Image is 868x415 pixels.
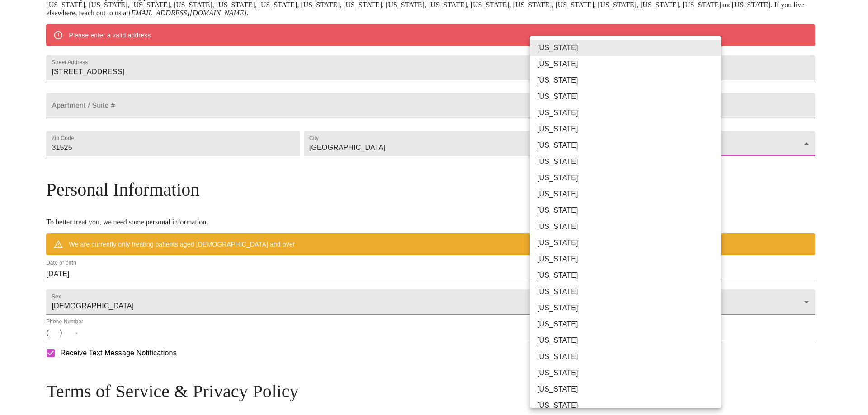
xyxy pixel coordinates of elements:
li: [US_STATE] [530,40,728,56]
li: [US_STATE] [530,300,728,316]
li: [US_STATE] [530,397,728,414]
li: [US_STATE] [530,381,728,397]
li: [US_STATE] [530,332,728,349]
li: [US_STATE] [530,154,728,170]
li: [US_STATE] [530,72,728,89]
li: [US_STATE] [530,284,728,300]
li: [US_STATE] [530,89,728,105]
li: [US_STATE] [530,137,728,154]
li: [US_STATE] [530,349,728,365]
li: [US_STATE] [530,56,728,72]
li: [US_STATE] [530,202,728,219]
li: [US_STATE] [530,316,728,332]
li: [US_STATE] [530,267,728,284]
li: [US_STATE] [530,235,728,251]
li: [US_STATE] [530,365,728,381]
li: [US_STATE] [530,186,728,202]
li: [US_STATE] [530,251,728,267]
li: [US_STATE] [530,105,728,121]
li: [US_STATE] [530,170,728,186]
li: [US_STATE] [530,121,728,137]
li: [US_STATE] [530,219,728,235]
